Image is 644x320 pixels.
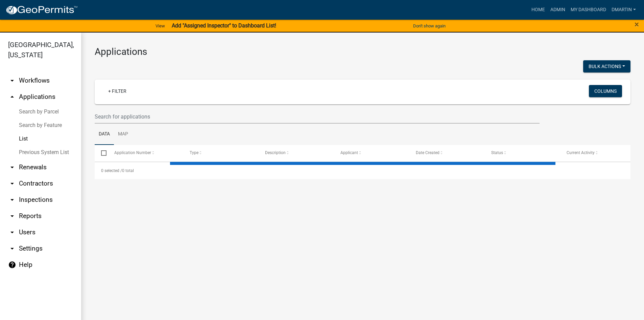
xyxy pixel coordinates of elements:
[8,261,16,269] i: help
[635,20,639,28] button: Close
[416,150,439,155] span: Date Created
[485,145,560,161] datatable-header-cell: Status
[635,20,639,29] span: ×
[609,3,639,16] a: dmartin
[589,85,622,97] button: Columns
[95,124,114,145] a: Data
[95,46,630,58] h3: Applications
[583,60,630,72] button: Bulk Actions
[8,93,16,101] i: arrow_drop_up
[183,145,258,161] datatable-header-cell: Type
[259,145,334,161] datatable-header-cell: Description
[568,3,609,16] a: My Dashboard
[8,196,16,204] i: arrow_drop_down
[8,228,16,236] i: arrow_drop_down
[172,22,276,29] strong: Add "Assigned Inspector" to Dashboard List!
[8,163,16,171] i: arrow_drop_down
[491,150,503,155] span: Status
[548,3,568,16] a: Admin
[8,77,16,85] i: arrow_drop_down
[95,145,108,161] datatable-header-cell: Select
[340,150,358,155] span: Applicant
[108,145,183,161] datatable-header-cell: Application Number
[567,150,595,155] span: Current Activity
[101,168,122,173] span: 0 selected /
[409,145,485,161] datatable-header-cell: Date Created
[153,20,168,31] a: View
[410,20,448,31] button: Don't show again
[265,150,286,155] span: Description
[190,150,198,155] span: Type
[334,145,409,161] datatable-header-cell: Applicant
[529,3,548,16] a: Home
[8,212,16,220] i: arrow_drop_down
[95,162,630,179] div: 0 total
[560,145,636,161] datatable-header-cell: Current Activity
[103,85,132,97] a: + Filter
[114,124,132,145] a: Map
[114,150,151,155] span: Application Number
[95,110,540,124] input: Search for applications
[8,179,16,188] i: arrow_drop_down
[8,244,16,253] i: arrow_drop_down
